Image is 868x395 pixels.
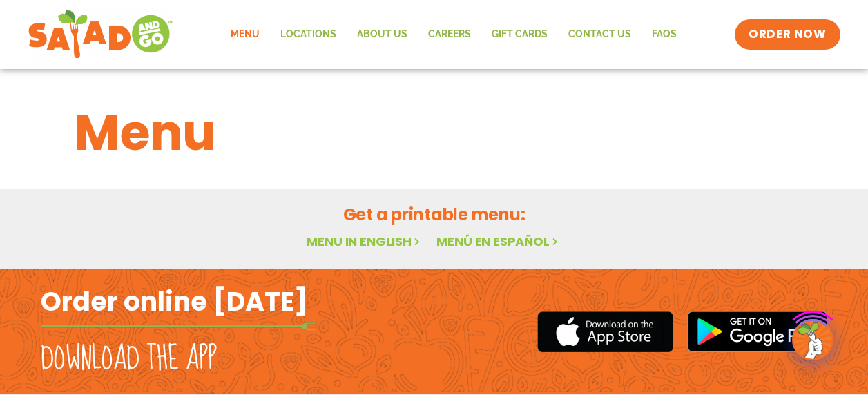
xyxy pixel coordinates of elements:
a: FAQs [642,19,687,50]
h2: Order online [DATE] [41,285,308,318]
h1: Menu [75,95,794,170]
a: Menu in English [307,233,423,250]
nav: Menu [220,19,687,50]
img: fork [41,322,317,330]
a: Menú en español [436,233,561,250]
img: new-SAG-logo-768×292 [28,7,173,62]
a: Menu [220,19,270,50]
a: Contact Us [558,19,642,50]
a: Careers [418,19,481,50]
a: GIFT CARDS [481,19,558,50]
img: google_play [687,311,828,352]
h2: Get a printable menu: [75,202,794,227]
span: ORDER NOW [749,26,826,43]
h2: Download the app [41,340,217,378]
a: ORDER NOW [735,19,840,50]
img: appstore [537,309,673,354]
a: About Us [347,19,418,50]
a: Locations [270,19,347,50]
